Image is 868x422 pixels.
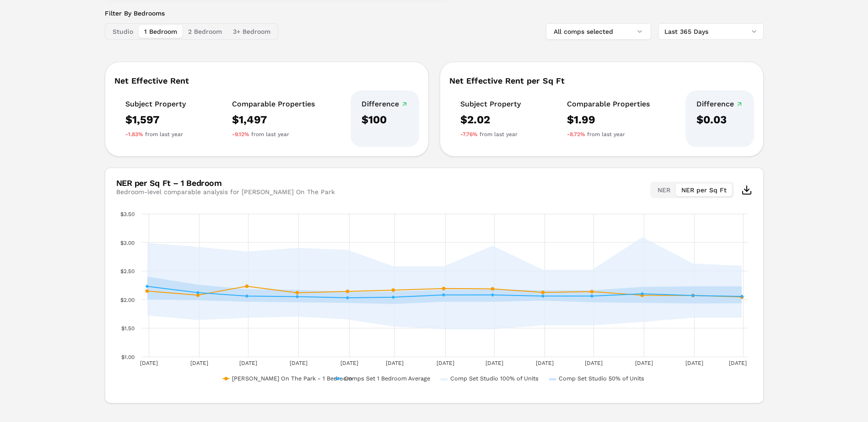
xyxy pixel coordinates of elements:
button: NER [652,184,676,196]
text: [PERSON_NAME] On The Park - 1 Bedroom [232,375,352,382]
path: Saturday, 31 May 2025, 2.06. Comps Set 1 Bedroom Average. [541,294,545,298]
div: Net Effective Rent per Sq Ft [449,77,754,85]
button: All comps selected [546,23,651,40]
div: Net Effective Rent [114,77,419,85]
span: -7.76% [460,131,478,138]
button: 2 Bedroom [183,25,227,38]
text: [DATE] [635,360,652,366]
path: Friday, 31 Jan 2025, 2.1426145552560647. Tinsley On The Park - 1 Bedroom. [345,290,349,293]
path: Saturday, 30 Nov 2024, 2.232125340599455. Tinsley On The Park - 1 Bedroom. [245,285,248,288]
div: $100 [361,112,408,127]
label: Filter By Bedrooms [105,9,278,18]
div: Comparable Properties [567,100,650,109]
div: $1.99 [567,112,650,127]
svg: Interactive chart [116,209,752,392]
path: Friday, 28 Feb 2025, 2.04. Comps Set 1 Bedroom Average. [391,295,395,299]
button: Show Tinsley On The Park - 1 Bedroom [223,207,325,214]
path: Sunday, 31 Aug 2025, 2.07. Comps Set 1 Bedroom Average. [691,294,695,297]
button: 1 Bedroom [139,25,183,38]
path: Monday, 30 Jun 2025, 2.06. Comps Set 1 Bedroom Average. [590,294,593,298]
text: [DATE] [386,360,404,366]
div: $1,497 [232,112,315,127]
div: Bedroom-level comparable analysis for [PERSON_NAME] On The Park [116,187,335,196]
div: NER per Sq Ft – 1 Bedroom [116,179,335,187]
text: [DATE] [239,360,257,366]
path: Tuesday, 31 Dec 2024, 2.118467741935484. Tinsley On The Park - 1 Bedroom. [295,291,299,295]
div: Difference [361,100,408,109]
div: $1,597 [125,112,186,127]
div: from last year [232,131,315,138]
div: from last year [460,131,521,138]
text: [DATE] [485,360,503,366]
button: Studio [107,25,139,38]
text: $1.00 [121,354,135,360]
path: Saturday, 31 May 2025, 2.124441087613293. Tinsley On The Park - 1 Bedroom. [541,290,545,294]
button: Show Comp Set Studio 50% of Units [549,207,646,214]
path: Thursday, 31 Oct 2024, 2.12. Comps Set 1 Bedroom Average. [196,291,199,295]
text: [DATE] [340,360,358,366]
path: Monday, 30 Sep 2024, 2.23. Comps Set 1 Bedroom Average. [145,285,149,288]
div: Subject Property [460,100,521,109]
text: [DATE] [535,360,553,366]
button: Show Comps Set 1 Bedroom Average [335,207,431,214]
div: $2.02 [460,112,521,127]
text: $1.50 [121,325,135,332]
span: -9.12% [232,131,249,138]
div: Chart. Highcharts interactive chart. [116,209,752,392]
path: Thursday, 31 Jul 2025, 2.1. Comps Set 1 Bedroom Average. [640,292,644,295]
span: -1.83% [125,131,143,138]
div: Subject Property [125,100,186,109]
text: [DATE] [584,360,602,366]
div: from last year [567,131,650,138]
path: Tuesday, 31 Dec 2024, 2.05. Comps Set 1 Bedroom Average. [295,295,299,299]
path: Monday, 30 Sep 2024, 2.147470238095238. Tinsley On The Park - 1 Bedroom. [145,289,149,293]
text: [DATE] [729,360,747,366]
path: Wednesday, 30 Apr 2025, 2.08. Comps Set 1 Bedroom Average. [491,293,494,297]
text: $3.50 [120,211,135,217]
text: [DATE] [140,360,158,366]
div: from last year [125,131,186,138]
text: Comp Set Studio 50% of Units [558,375,644,382]
path: Wednesday, 30 Apr 2025, 2.1869476744186045. Tinsley On The Park - 1 Bedroom. [491,287,494,290]
path: Tuesday, 30 Sep 2025, 2.0549999999999997. Comps Set 1 Bedroom Average. [740,295,744,298]
text: $2.00 [120,297,135,303]
div: Difference [696,100,743,109]
path: Monday, 31 Mar 2025, 2.08. Comps Set 1 Bedroom Average. [442,293,445,297]
text: [DATE] [290,360,307,366]
div: Comparable Properties [232,100,315,109]
text: [DATE] [436,360,454,366]
button: Show Comp Set Studio 100% of Units [441,207,540,214]
text: $3.00 [120,240,135,246]
button: 3+ Bedroom [227,25,276,38]
text: [DATE] [190,360,208,366]
text: [DATE] [685,360,703,366]
div: $0.03 [696,112,743,127]
text: Comp Set Studio 100% of Units [450,375,538,382]
text: Comps Set 1 Bedroom Average [344,375,430,382]
text: $2.50 [120,268,135,274]
path: Saturday, 30 Nov 2024, 2.06. Comps Set 1 Bedroom Average. [245,294,248,298]
span: -8.72% [567,131,585,138]
path: Monday, 31 Mar 2025, 2.192753246753247. Tinsley On The Park - 1 Bedroom. [442,287,445,290]
path: Friday, 28 Feb 2025, 2.1647096774193546. Tinsley On The Park - 1 Bedroom. [391,288,395,292]
path: Friday, 31 Jan 2025, 2.03. Comps Set 1 Bedroom Average. [345,296,349,300]
g: Comp Set Studio 100% of Units, series 3 of 4 with 13 data points. [145,235,744,331]
button: NER per Sq Ft [676,184,732,196]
